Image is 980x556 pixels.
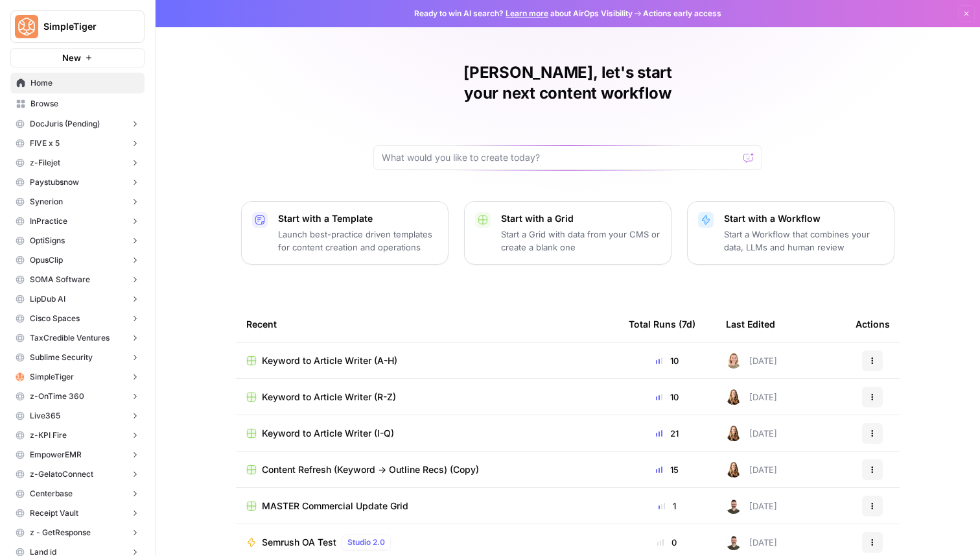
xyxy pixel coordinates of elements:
[43,20,122,33] span: SimpleTiger
[501,228,660,254] p: Start a Grid with data from your CMS or create a blank one
[30,507,78,519] span: Receipt Vault
[10,367,145,387] button: SimpleTiger
[724,212,883,225] p: Start with a Workflow
[10,465,145,484] button: z-GelatoConnect
[726,535,777,550] div: [DATE]
[30,157,60,169] span: z-Filejet
[629,500,705,513] div: 1
[30,196,63,208] span: Synerion
[246,463,608,476] a: Content Refresh (Keyword -> Outline Recs) (Copy)
[278,228,437,254] p: Launch best-practice driven templates for content creation and operations
[629,391,705,404] div: 10
[10,231,145,250] button: OptiSigns
[687,201,894,265] button: Start with a WorkflowStart a Workflow that combines your data, LLMs and human review
[262,500,408,513] span: MASTER Commercial Update Grid
[262,427,394,440] span: Keyword to Article Writer (I-Q)
[16,372,25,381] img: hlg0wqi1id4i6sbxkcpd2tyblcaw
[629,427,705,440] div: 21
[10,503,145,523] button: Receipt Vault
[10,387,145,406] button: z-OnTime 360
[262,354,397,367] span: Keyword to Article Writer (A-H)
[10,328,145,348] button: TaxCredible Ventures
[10,114,145,134] button: DocJuris (Pending)
[10,153,145,173] button: z-Filejet
[726,535,741,550] img: 8g6cbheko4i4a0getune21vnip1e
[246,354,608,367] a: Keyword to Article Writer (A-H)
[501,212,660,225] p: Start with a Grid
[10,10,145,43] button: Workspace: SimpleTiger
[30,449,82,461] span: EmpowerEMR
[30,410,60,422] span: Live365
[30,313,80,324] span: Cisco Spaces
[10,48,145,67] button: New
[246,427,608,440] a: Keyword to Article Writer (I-Q)
[724,228,883,254] p: Start a Workflow that combines your data, LLMs and human review
[10,289,145,309] button: LipDub AI
[726,389,741,405] img: adxxwbht4igb62pobuqhfdrnybee
[10,250,145,270] button: OpusClip
[10,426,145,445] button: z-KPI Fire
[278,212,437,225] p: Start with a Template
[30,468,93,480] span: z-GelatoConnect
[30,293,65,305] span: LipDub AI
[726,426,777,441] div: [DATE]
[10,309,145,328] button: Cisco Spaces
[30,215,67,227] span: InPractice
[30,527,91,538] span: z - GetResponse
[856,306,890,342] div: Actions
[241,201,449,265] button: Start with a TemplateLaunch best-practice driven templates for content creation and operations
[726,462,741,477] img: adxxwbht4igb62pobuqhfdrnybee
[726,306,775,342] div: Last Edited
[726,498,777,514] div: [DATE]
[10,173,145,192] button: Paystubsnow
[246,535,608,550] a: Semrush OA TestStudio 2.0
[30,138,60,149] span: FIVE x 5
[10,484,145,503] button: Centerbase
[373,62,762,104] h1: [PERSON_NAME], let's start your next content workflow
[62,51,81,64] span: New
[347,537,385,548] span: Studio 2.0
[382,151,738,164] input: What would you like to create today?
[629,536,705,549] div: 0
[30,371,74,383] span: SimpleTiger
[262,536,336,549] span: Semrush OA Test
[629,354,705,367] div: 10
[643,8,721,19] span: Actions early access
[726,426,741,441] img: adxxwbht4igb62pobuqhfdrnybee
[262,463,479,476] span: Content Refresh (Keyword -> Outline Recs) (Copy)
[10,73,145,93] a: Home
[30,254,63,266] span: OpusClip
[10,348,145,367] button: Sublime Security
[726,389,777,405] div: [DATE]
[246,391,608,404] a: Keyword to Article Writer (R-Z)
[464,201,671,265] button: Start with a GridStart a Grid with data from your CMS or create a blank one
[10,212,145,231] button: InPractice
[30,235,65,247] span: OptiSigns
[30,118,100,130] span: DocJuris (Pending)
[10,134,145,153] button: FIVE x 5
[30,77,139,89] span: Home
[30,391,84,402] span: z-OnTime 360
[629,306,695,342] div: Total Runs (7d)
[629,463,705,476] div: 15
[10,270,145,289] button: SOMA Software
[726,353,777,369] div: [DATE]
[30,176,79,188] span: Paystubsnow
[726,353,741,369] img: 6hakwsdpld578dbt80op7lg51gq4
[30,332,110,344] span: TaxCredible Ventures
[10,192,145,212] button: Synerion
[30,352,93,363] span: Sublime Security
[262,391,396,404] span: Keyword to Article Writer (R-Z)
[30,98,139,110] span: Browse
[30,488,73,500] span: Centerbase
[726,498,741,514] img: 8g6cbheko4i4a0getune21vnip1e
[246,500,608,513] a: MASTER Commercial Update Grid
[246,306,608,342] div: Recent
[15,15,38,38] img: SimpleTiger Logo
[414,8,633,19] span: Ready to win AI search? about AirOps Visibility
[10,445,145,465] button: EmpowerEMR
[30,274,90,285] span: SOMA Software
[10,523,145,542] button: z - GetResponse
[506,8,548,18] a: Learn more
[30,429,67,441] span: z-KPI Fire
